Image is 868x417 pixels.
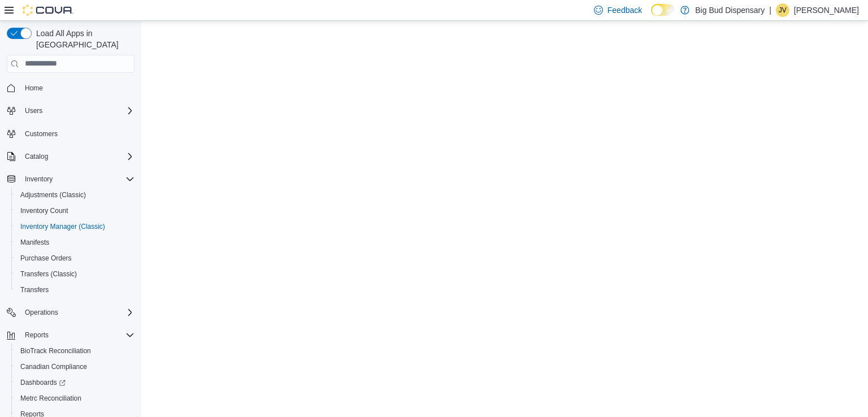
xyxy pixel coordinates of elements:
a: Inventory Manager (Classic) [16,220,110,233]
button: Metrc Reconciliation [11,390,139,406]
button: Customers [2,125,139,142]
a: Purchase Orders [16,251,76,265]
span: Adjustments (Classic) [20,190,86,199]
span: Transfers [16,283,134,297]
span: Catalog [20,150,134,163]
span: Home [20,81,134,95]
button: Home [2,80,139,96]
span: Inventory Manager (Classic) [16,220,134,233]
span: Load All Apps in [GEOGRAPHIC_DATA] [32,28,134,50]
button: Reports [20,328,53,342]
a: Canadian Compliance [16,360,92,373]
a: Dashboards [16,376,70,389]
button: Transfers [11,282,139,298]
span: Home [25,84,43,93]
span: Users [25,106,42,115]
a: Metrc Reconciliation [16,392,86,405]
a: Home [20,81,47,95]
button: Purchase Orders [11,250,139,266]
p: | [769,3,771,17]
img: Cova [23,5,73,16]
button: Adjustments (Classic) [11,187,139,203]
span: Reports [20,328,134,342]
span: Operations [25,308,58,317]
button: BioTrack Reconciliation [11,343,139,359]
span: Transfers (Classic) [20,270,77,279]
button: Users [20,104,47,118]
p: Big Bud Dispensary [695,3,765,17]
span: Canadian Compliance [20,362,87,371]
p: [PERSON_NAME] [794,3,859,17]
a: Customers [20,127,62,141]
span: Adjustments (Classic) [16,188,134,202]
button: Transfers (Classic) [11,266,139,282]
button: Canadian Compliance [11,359,139,375]
span: Inventory Count [16,204,134,218]
span: Purchase Orders [16,251,134,265]
span: Transfers (Classic) [16,267,134,281]
span: Inventory Manager (Classic) [20,222,105,231]
button: Inventory Count [11,203,139,219]
span: Dashboards [16,376,134,389]
a: Dashboards [11,375,139,390]
a: Transfers [16,283,53,297]
input: Dark Mode [651,4,675,16]
div: Jonathan Vaughn [776,3,789,17]
span: Customers [25,129,58,138]
button: Inventory [2,171,139,187]
button: Operations [2,305,139,320]
span: Catalog [25,152,48,161]
a: Inventory Count [16,204,73,218]
span: BioTrack Reconciliation [20,346,91,355]
span: Metrc Reconciliation [20,394,81,403]
a: Transfers (Classic) [16,267,81,281]
span: Reports [25,331,49,340]
button: Reports [2,327,139,343]
span: Purchase Orders [20,254,72,263]
span: Canadian Compliance [16,360,134,373]
span: Users [20,104,134,118]
span: Feedback [607,5,642,16]
span: Inventory [25,175,53,184]
button: Catalog [2,149,139,164]
span: Metrc Reconciliation [16,392,134,405]
a: Adjustments (Classic) [16,188,90,202]
span: Operations [20,306,134,319]
span: Transfers [20,285,49,294]
a: Manifests [16,236,54,249]
button: Manifests [11,234,139,250]
button: Operations [20,306,63,319]
span: Inventory Count [20,206,68,215]
span: Manifests [20,238,49,247]
button: Inventory Manager (Classic) [11,219,139,234]
span: Manifests [16,236,134,249]
span: Dashboards [20,378,66,387]
span: JV [779,3,787,17]
span: Inventory [20,172,134,186]
button: Inventory [20,172,57,186]
button: Catalog [20,150,53,163]
a: BioTrack Reconciliation [16,344,96,358]
span: Customers [20,127,134,141]
button: Users [2,103,139,119]
span: BioTrack Reconciliation [16,344,134,358]
span: Dark Mode [651,16,652,16]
